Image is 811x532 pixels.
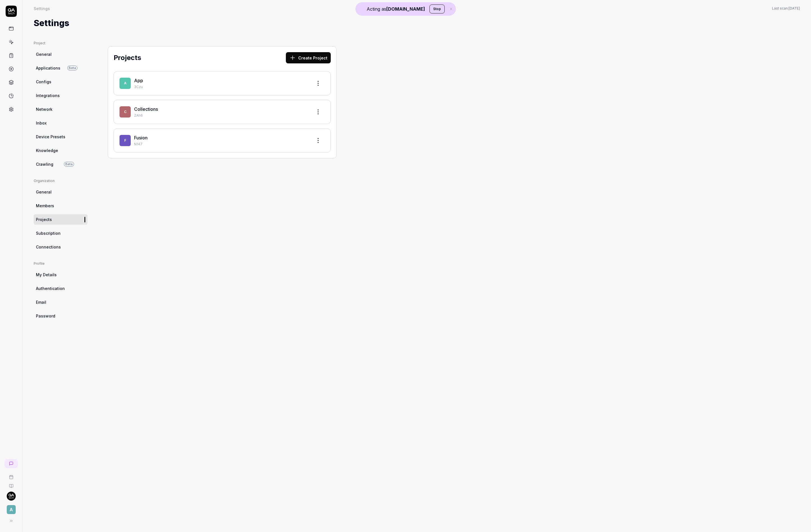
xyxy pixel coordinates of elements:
a: App [134,78,143,83]
a: General [34,187,88,197]
button: Last scan:[DATE] [772,6,800,11]
span: Projects [36,217,52,222]
span: Inbox [36,120,47,126]
span: Password [36,313,55,319]
span: Applications [36,65,60,71]
p: 3Czu [134,84,308,89]
span: General [36,51,52,57]
a: Connections [34,242,88,252]
a: General [34,49,88,59]
a: Collections [134,106,158,112]
p: ZAh6 [134,113,308,118]
span: Device Presets [36,134,65,140]
a: My Details [34,270,88,280]
a: Configs [34,77,88,87]
span: Network [36,106,52,112]
span: Subscription [36,230,61,236]
h1: Settings [34,17,69,29]
a: CrawlingBeta [34,159,88,169]
h2: Projects [114,53,141,63]
a: Authentication [34,283,88,294]
a: Password [34,311,88,321]
a: New conversation [4,459,18,468]
span: Crawling [36,161,53,167]
p: N147 [134,142,308,147]
span: Beta [64,162,74,167]
a: Fusion [134,135,148,141]
a: Inbox [34,118,88,128]
span: C [120,106,131,118]
a: Knowledge [34,145,88,156]
span: Beta [67,66,77,70]
span: Configs [36,79,51,85]
div: Profile [34,261,88,266]
a: Integrations [34,90,88,101]
time: [DATE] [789,6,800,10]
a: Documentation [2,479,20,488]
span: Authentication [36,285,65,291]
button: Create Project [286,52,331,63]
span: Members [36,203,54,209]
span: Integrations [36,93,60,98]
a: Members [34,201,88,211]
img: 7ccf6c19-61ad-4a6c-8811-018b02a1b829.jpg [7,492,16,501]
span: Last scan: [772,6,800,11]
a: Book a call with us [2,470,20,479]
a: ApplicationsBeta [34,63,88,73]
button: Stop [429,4,445,13]
a: Projects [34,214,88,225]
span: General [36,189,52,195]
span: A [7,505,16,514]
div: Settings [34,6,50,11]
span: A [120,78,131,89]
span: My Details [36,272,57,278]
span: Connections [36,244,61,250]
div: Organization [34,178,88,183]
a: Device Presets [34,132,88,142]
span: Knowledge [36,148,58,153]
button: A [2,501,20,515]
span: Email [36,299,46,305]
a: Subscription [34,228,88,238]
div: Project [34,41,88,46]
a: Network [34,104,88,114]
a: Email [34,297,88,307]
span: F [120,135,131,146]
